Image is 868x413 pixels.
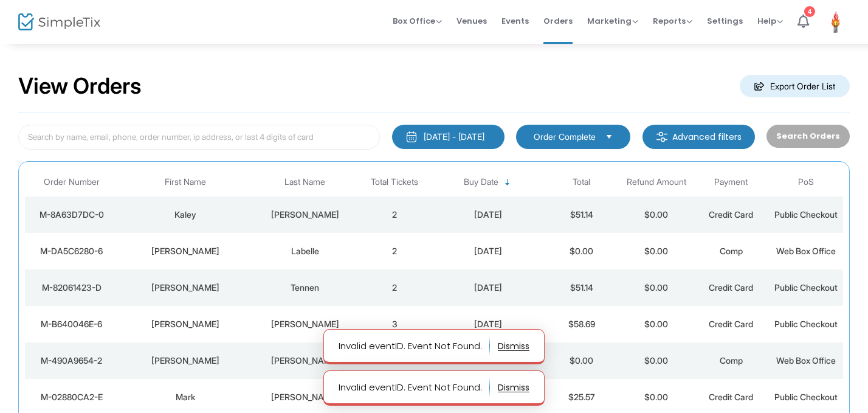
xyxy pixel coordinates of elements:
div: Lucas [122,282,250,294]
span: Comp [720,355,743,366]
span: Public Checkout [774,209,838,220]
div: [DATE] - [DATE] [424,131,484,143]
td: $0.00 [619,233,694,269]
span: Events [501,5,529,36]
span: Order Complete [534,131,596,143]
div: 2025-08-25 [435,282,541,294]
span: Reports [653,15,692,27]
span: Buy Date [464,177,498,187]
div: Mark [122,391,250,403]
div: Labelle [256,245,354,257]
td: $0.00 [619,269,694,306]
span: PoS [798,177,814,187]
td: 2 [357,233,432,269]
div: 2025-08-25 [435,209,541,221]
div: 2025-08-25 [435,318,541,330]
td: $0.00 [544,342,619,379]
m-button: Advanced filters [642,125,755,149]
button: dismiss [498,336,529,356]
button: Select [601,130,618,144]
th: Total [544,168,619,196]
p: Invalid eventID. Event Not Found. [339,378,490,397]
div: Claire [122,318,250,330]
div: M-DA5C6280-6 [28,245,115,257]
span: Box Office [393,15,442,27]
span: First Name [165,177,206,187]
td: 2 [357,269,432,306]
span: Settings [707,5,743,36]
td: $0.00 [619,196,694,233]
span: Web Box Office [776,355,836,366]
span: Credit Card [709,282,753,293]
img: filter [656,131,668,143]
div: 2025-08-25 [435,245,541,257]
span: Payment [714,177,748,187]
div: M-B640046E-6 [28,318,115,330]
div: Warren [122,355,250,367]
td: 3 [357,306,432,342]
div: Teeple [256,391,354,403]
span: Credit Card [709,392,753,402]
input: Search by name, email, phone, order number, ip address, or last 4 digits of card [18,125,380,150]
span: Last Name [284,177,325,187]
button: dismiss [498,378,529,397]
td: $58.69 [544,306,619,342]
span: Sortable [503,178,512,187]
span: Public Checkout [774,392,838,402]
m-button: Export Order List [740,75,850,97]
span: Credit Card [709,209,753,220]
span: Public Checkout [774,319,838,329]
div: D'Silva [256,355,354,367]
td: 2 [357,196,432,233]
div: M-490A9654-2 [28,355,115,367]
div: Kennedy [256,209,354,221]
td: $51.14 [544,269,619,306]
div: 4 [804,6,815,17]
span: Comp [720,246,743,256]
button: [DATE] - [DATE] [392,125,505,149]
td: $0.00 [544,233,619,269]
td: $0.00 [619,306,694,342]
div: Kaley [122,209,250,221]
p: Invalid eventID. Event Not Found. [339,336,490,356]
td: $51.14 [544,196,619,233]
span: Order Number [44,177,100,187]
span: Orders [543,5,573,36]
span: Public Checkout [774,282,838,293]
th: Total Tickets [357,168,432,196]
div: McNeil [256,318,354,330]
div: Sébastien [122,245,250,257]
span: Web Box Office [776,246,836,256]
span: Help [757,15,783,27]
span: Credit Card [709,319,753,329]
h2: View Orders [18,73,142,100]
div: Tennen [256,282,354,294]
img: monthly [405,131,418,143]
span: Venues [456,5,487,36]
div: M-02880CA2-E [28,391,115,403]
div: M-82061423-D [28,282,115,294]
span: Marketing [587,15,638,27]
th: Refund Amount [619,168,694,196]
td: $0.00 [619,342,694,379]
div: M-8A63D7DC-0 [28,209,115,221]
